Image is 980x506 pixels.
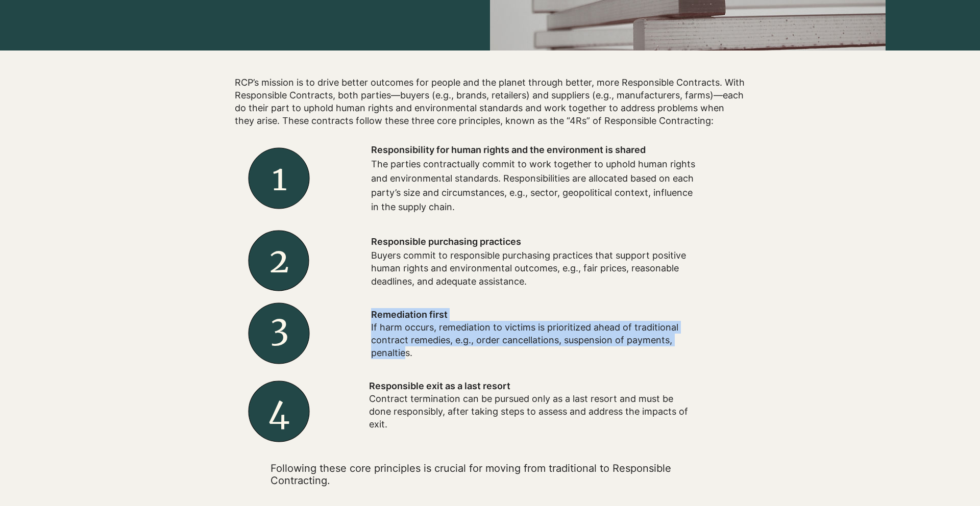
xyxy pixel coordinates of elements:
h2: 3 [243,305,315,352]
h2: RCP’s mission is to drive better outcomes for people and the planet through better, more Responsi... [235,76,745,128]
h2: 1 [228,155,330,202]
span: Responsible purchasing practices [371,236,521,247]
p: Buyers commit to responsible purchasing practices that support positive human rights and environm... [371,249,698,288]
h2: 2 [228,237,330,284]
p: Contract termination can be pursued only as a last resort and must be done responsibly, after tak... [369,392,696,431]
h2: 4 [243,389,314,436]
span: Responsible exit as a last resort [369,381,510,391]
span: Remediation first [371,309,448,320]
p: ​Following these core principles is crucial for moving from traditional to Responsible Contracting. [271,462,697,487]
p: The parties contractually commit to work together to uphold human rights and environmental standa... [371,157,698,214]
span: Responsibility for human rights and the environment is shared [371,144,646,155]
p: If harm occurs, remediation to victims is prioritized ahead of traditional contract remedies, e.g... [371,321,698,360]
